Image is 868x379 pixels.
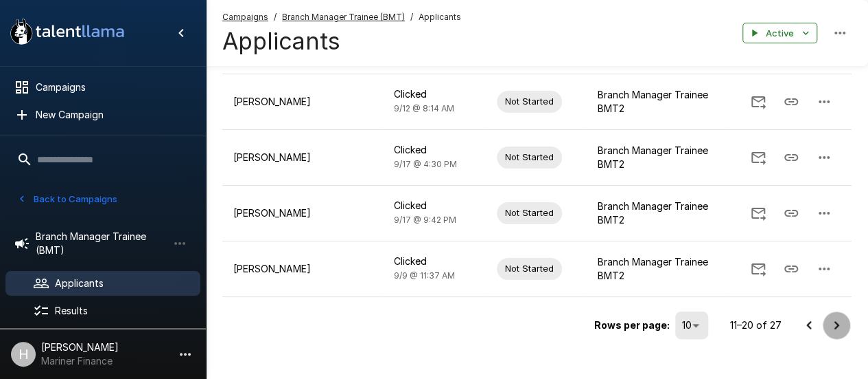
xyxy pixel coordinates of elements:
[497,95,562,108] span: Not Started
[394,199,474,213] p: Clicked
[823,312,850,339] button: Go to next page
[233,262,372,276] p: [PERSON_NAME]
[730,318,782,332] p: 11–20 of 27
[742,23,817,44] button: Active
[742,262,775,274] span: Send Invitation
[675,312,708,339] div: 10
[497,206,562,219] span: Not Started
[742,151,775,162] span: Send Invitation
[222,12,268,22] u: Campaigns
[598,144,716,171] p: Branch Manager Trainee BMT2
[497,262,562,275] span: Not Started
[795,312,823,339] button: Go to previous page
[598,255,716,283] p: Branch Manager Trainee BMT2
[233,206,372,220] p: [PERSON_NAME]
[394,103,454,113] span: 9/12 @ 8:14 AM
[775,262,808,274] span: Copy Interview Link
[775,151,808,162] span: Copy Interview Link
[222,27,461,56] h4: Applicants
[419,10,461,24] span: Applicants
[394,215,456,225] span: 9/17 @ 9:42 PM
[394,255,474,268] p: Clicked
[598,88,716,116] p: Branch Manager Trainee BMT2
[394,87,474,101] p: Clicked
[394,143,474,157] p: Clicked
[410,10,413,24] span: /
[394,270,455,281] span: 9/9 @ 11:37 AM
[233,95,372,109] p: [PERSON_NAME]
[497,151,562,164] span: Not Started
[233,151,372,164] p: [PERSON_NAME]
[598,199,716,227] p: Branch Manager Trainee BMT2
[742,206,775,218] span: Send Invitation
[775,206,808,218] span: Copy Interview Link
[394,159,457,169] span: 9/17 @ 4:30 PM
[282,12,405,22] u: Branch Manager Trainee (BMT)
[594,318,670,332] p: Rows per page:
[742,95,775,107] span: Send Invitation
[274,10,277,24] span: /
[775,95,808,107] span: Copy Interview Link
